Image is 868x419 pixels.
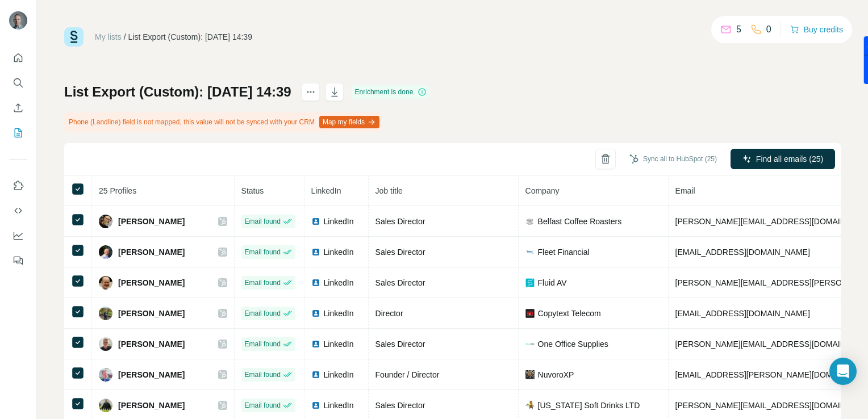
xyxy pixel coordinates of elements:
[675,186,695,195] span: Email
[736,23,741,36] p: 5
[311,340,320,349] img: LinkedIn logo
[9,98,27,118] button: Enrich CSV
[118,216,185,227] span: [PERSON_NAME]
[324,216,354,227] span: LinkedIn
[9,250,27,271] button: Feedback
[375,370,440,379] span: Founder / Director
[324,400,354,411] span: LinkedIn
[525,309,535,318] img: company-logo
[621,150,725,167] button: Sync all to HubSpot (25)
[99,245,112,259] img: Avatar
[538,369,574,380] span: NuvoroXP
[64,27,84,47] img: Surfe Logo
[525,370,535,379] img: company-logo
[375,340,425,349] span: Sales Director
[64,112,382,132] div: Phone (Landline) field is not mapped, this value will not be synced with your CRM
[324,277,354,288] span: LinkedIn
[311,217,320,226] img: LinkedIn logo
[538,308,601,319] span: Copytext Telecom
[118,338,185,350] span: [PERSON_NAME]
[99,337,112,351] img: Avatar
[525,217,535,226] img: company-logo
[538,400,640,411] span: [US_STATE] Soft Drinks LTD
[245,339,281,349] span: Email found
[118,400,185,411] span: [PERSON_NAME]
[9,11,27,30] img: Avatar
[675,248,810,257] span: [EMAIL_ADDRESS][DOMAIN_NAME]
[99,215,112,228] img: Avatar
[756,153,823,165] span: Find all emails (25)
[375,217,425,226] span: Sales Director
[118,277,185,288] span: [PERSON_NAME]
[64,83,291,101] h1: List Export (Custom): [DATE] 14:39
[99,276,112,290] img: Avatar
[829,358,857,385] div: Open Intercom Messenger
[118,369,185,380] span: [PERSON_NAME]
[99,307,112,320] img: Avatar
[128,31,252,43] div: List Export (Custom): [DATE] 14:39
[302,83,320,101] button: actions
[245,370,281,380] span: Email found
[525,400,535,409] img: company-logo
[245,247,281,257] span: Email found
[245,308,281,319] span: Email found
[766,23,771,36] p: 0
[245,278,281,288] span: Email found
[324,246,354,258] span: LinkedIn
[375,278,425,287] span: Sales Director
[790,22,843,37] button: Buy credits
[9,73,27,93] button: Search
[311,370,320,379] img: LinkedIn logo
[99,368,112,382] img: Avatar
[118,308,185,319] span: [PERSON_NAME]
[525,186,560,195] span: Company
[9,225,27,246] button: Dashboard
[525,340,535,349] img: company-logo
[375,401,425,410] span: Sales Director
[9,200,27,221] button: Use Surfe API
[311,309,320,318] img: LinkedIn logo
[324,308,354,319] span: LinkedIn
[245,216,281,227] span: Email found
[311,278,320,287] img: LinkedIn logo
[538,277,567,288] span: Fluid AV
[352,85,431,99] div: Enrichment is done
[241,186,264,195] span: Status
[9,175,27,196] button: Use Surfe on LinkedIn
[118,246,185,258] span: [PERSON_NAME]
[324,369,354,380] span: LinkedIn
[538,338,608,350] span: One Office Supplies
[9,48,27,68] button: Quick start
[124,31,126,43] li: /
[375,309,403,318] span: Director
[538,246,590,258] span: Fleet Financial
[311,248,320,257] img: LinkedIn logo
[319,116,379,128] button: Map my fields
[675,309,810,318] span: [EMAIL_ADDRESS][DOMAIN_NAME]
[245,400,281,410] span: Email found
[95,32,122,41] a: My lists
[99,186,136,195] span: 25 Profiles
[9,123,27,143] button: My lists
[324,338,354,350] span: LinkedIn
[525,278,535,287] img: company-logo
[375,186,403,195] span: Job title
[99,399,112,412] img: Avatar
[311,186,341,195] span: LinkedIn
[375,248,425,257] span: Sales Director
[311,401,320,410] img: LinkedIn logo
[525,248,535,257] img: company-logo
[731,149,835,169] button: Find all emails (25)
[538,216,622,227] span: Belfast Coffee Roasters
